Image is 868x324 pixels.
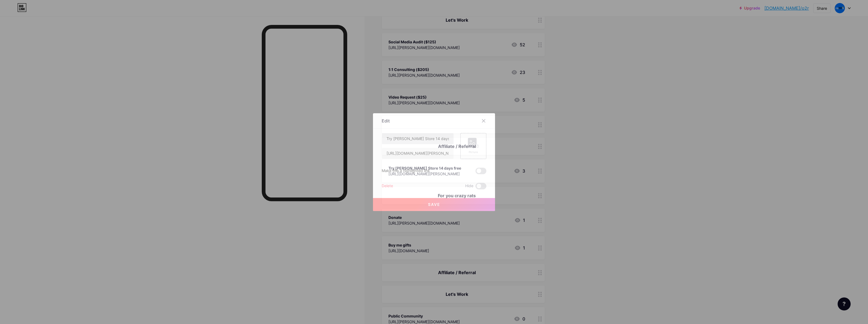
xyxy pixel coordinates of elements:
[382,168,430,174] div: Make this a highlighted link
[468,150,479,154] div: Picture
[373,198,495,211] button: Save
[382,118,390,124] div: Edit
[382,133,454,144] input: Title
[465,183,473,189] span: Hide
[382,148,454,159] input: URL
[382,183,393,189] div: Delete
[428,202,440,207] span: Save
